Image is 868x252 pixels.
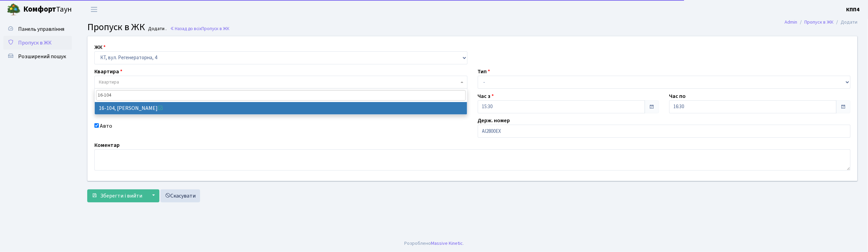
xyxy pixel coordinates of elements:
[3,22,72,36] a: Панель управління
[201,25,229,32] span: Пропуск в ЖК
[7,3,21,16] img: logo.png
[3,36,72,50] a: Пропуск в ЖК
[478,125,851,138] input: АА1234АА
[478,67,490,76] label: Тип
[160,189,200,202] a: Скасувати
[18,25,64,33] span: Панель управління
[23,4,72,15] span: Таун
[478,92,494,100] label: Час з
[86,4,103,15] button: Переключити навігацію
[805,18,834,26] a: Пропуск в ЖК
[147,26,167,32] small: Додати .
[18,39,52,47] span: Пропуск в ЖК
[431,240,463,247] a: Massive Kinetic
[87,20,145,34] span: Пропуск в ЖК
[669,92,686,100] label: Час по
[3,50,72,63] a: Розширений пошук
[100,192,142,200] span: Зберегти і вийти
[834,18,858,26] li: Додати
[87,189,147,202] button: Зберегти і вийти
[23,4,56,15] b: Комфорт
[94,141,120,149] label: Коментар
[846,5,860,14] a: КПП4
[94,43,106,51] label: ЖК
[18,53,66,60] span: Розширений пошук
[785,18,798,26] a: Admin
[100,122,112,130] label: Авто
[170,25,229,32] a: Назад до всіхПропуск в ЖК
[478,116,510,125] label: Держ. номер
[775,15,868,29] nav: breadcrumb
[404,240,464,247] div: Розроблено .
[95,102,467,114] li: 16-104, [PERSON_NAME]
[99,79,119,86] span: Квартира
[94,67,122,76] label: Квартира
[846,6,860,13] b: КПП4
